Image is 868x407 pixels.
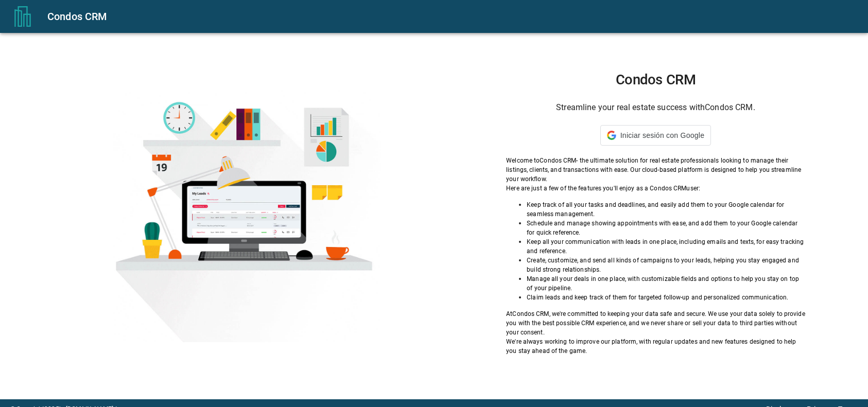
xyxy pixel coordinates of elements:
p: Keep all your communication with leads in one place, including emails and texts, for easy trackin... [527,237,805,256]
p: Manage all your deals in one place, with customizable fields and options to help you stay on top ... [527,274,805,293]
span: Iniciar sesión con Google [620,131,704,139]
p: Create, customize, and send all kinds of campaigns to your leads, helping you stay engaged and bu... [527,256,805,274]
p: Here are just a few of the features you'll enjoy as a Condos CRM user: [506,184,805,193]
p: At Condos CRM , we're committed to keeping your data safe and secure. We use your data solely to ... [506,309,805,337]
p: Welcome to Condos CRM - the ultimate solution for real estate professionals looking to manage the... [506,156,805,184]
p: Keep track of all your tasks and deadlines, and easily add them to your Google calendar for seaml... [527,200,805,219]
p: Claim leads and keep track of them for targeted follow-up and personalized communication. [527,293,805,302]
h6: Streamline your real estate success with Condos CRM . [506,100,805,115]
h1: Condos CRM [506,72,805,88]
div: Iniciar sesión con Google [600,125,711,146]
div: Condos CRM [47,8,856,25]
p: Schedule and manage showing appointments with ease, and add them to your Google calendar for quic... [527,219,805,237]
p: We're always working to improve our platform, with regular updates and new features designed to h... [506,337,805,356]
